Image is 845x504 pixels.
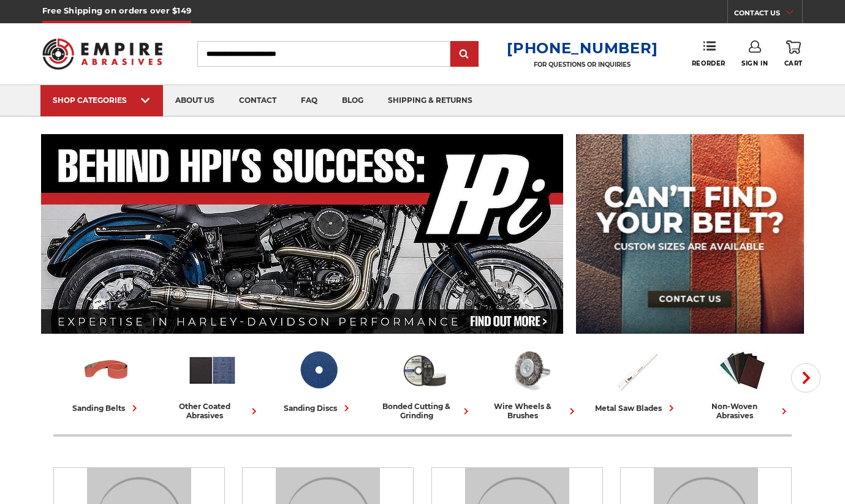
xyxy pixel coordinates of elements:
[482,402,578,420] div: wire wheels & brushes
[692,59,726,67] span: Reorder
[164,345,260,420] a: other coated abrasives
[42,31,162,78] img: Empire Abrasives
[399,345,450,396] img: Bonded Cutting & Grinding
[611,345,662,396] img: Metal Saw Blades
[330,85,376,116] a: blog
[164,402,260,420] div: other coated abrasives
[694,345,790,420] a: non-woven abrasives
[692,40,726,67] a: Reorder
[734,6,802,23] a: CONTACT US
[694,402,790,420] div: non-woven abrasives
[187,345,238,396] img: Other Coated Abrasives
[595,402,678,415] div: metal saw blades
[576,134,804,334] img: promo banner for custom belts.
[289,85,330,116] a: faq
[717,345,768,396] img: Non-woven Abrasives
[81,345,132,396] img: Sanding Belts
[58,345,154,415] a: sanding belts
[452,42,477,67] input: Submit
[791,363,820,393] button: Next
[72,402,141,415] div: sanding belts
[293,345,344,396] img: Sanding Discs
[784,59,803,67] span: Cart
[41,134,564,334] img: Banner for an interview featuring Horsepower Inc who makes Harley performance upgrades featured o...
[507,61,657,69] p: FOR QUESTIONS OR INQUIRIES
[505,345,556,396] img: Wire Wheels & Brushes
[227,85,289,116] a: contact
[270,345,366,415] a: sanding discs
[507,39,657,57] a: [PHONE_NUMBER]
[53,96,151,105] div: SHOP CATEGORIES
[376,402,472,420] div: bonded cutting & grinding
[376,345,472,420] a: bonded cutting & grinding
[588,345,684,415] a: metal saw blades
[482,345,578,420] a: wire wheels & brushes
[741,59,768,67] span: Sign In
[784,40,803,67] a: Cart
[284,402,353,415] div: sanding discs
[163,85,227,116] a: about us
[376,85,485,116] a: shipping & returns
